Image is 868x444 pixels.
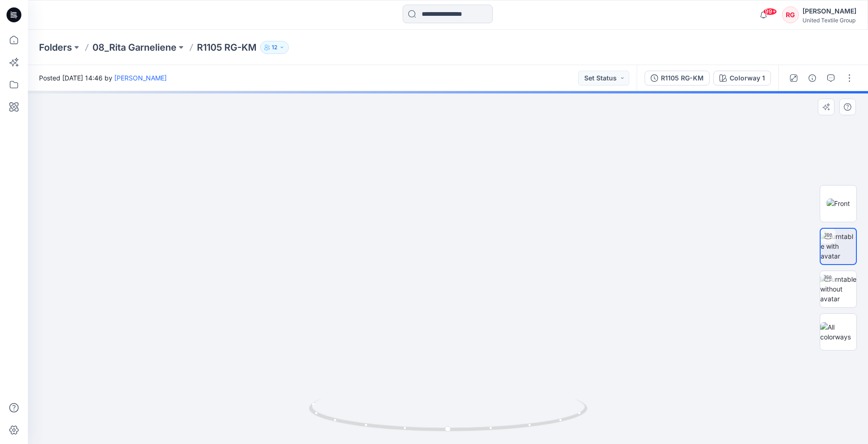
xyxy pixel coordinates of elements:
img: Turntable without avatar [820,274,856,304]
a: 08_Rita Garneliene [92,41,176,54]
div: RG [782,7,799,23]
span: Posted [DATE] 14:46 by [39,73,167,83]
a: [PERSON_NAME] [114,74,167,82]
img: Turntable with avatar [821,232,856,261]
button: Colorway 1 [713,71,771,86]
div: Colorway 1 [730,73,765,83]
div: [PERSON_NAME] [803,6,856,17]
img: All colorways [820,322,856,342]
div: United Textile Group [803,17,856,24]
span: 99+ [763,8,777,15]
p: 12 [272,42,277,53]
img: Front [827,199,850,208]
button: Details [805,71,820,86]
a: Folders [39,41,72,54]
div: R1105 RG-KM [661,73,704,83]
button: R1105 RG-KM [645,71,710,86]
p: R1105 RG-KM [197,41,256,54]
button: 12 [260,41,289,54]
